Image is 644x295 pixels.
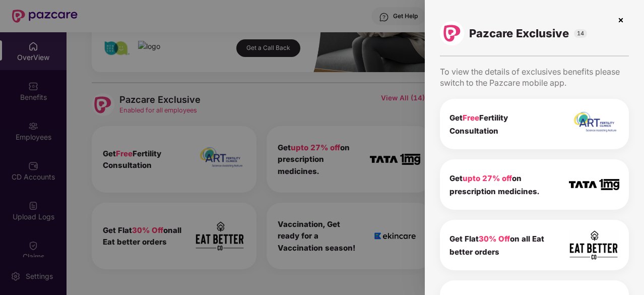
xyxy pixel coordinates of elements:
span: To view the details of exclusives benefits please switch to the Pazcare mobile app. [440,67,620,88]
span: upto 27% off [463,173,512,183]
span: 30% Off [479,234,510,244]
img: icon [569,179,619,191]
img: icon [569,110,619,138]
b: Get Fertility Consultation [449,113,508,136]
span: Pazcare Exclusive [469,26,569,40]
b: Get Flat on all Eat better orders [449,234,544,257]
span: 14 [574,29,587,38]
span: Free [463,113,479,123]
img: icon [569,229,619,260]
b: Get on prescription medicines. [449,173,539,196]
img: logo [443,25,461,42]
img: svg+xml;base64,PHN2ZyBpZD0iQ3Jvc3MtMzJ4MzIiIHhtbG5zPSJodHRwOi8vd3d3LnczLm9yZy8yMDAwL3N2ZyIgd2lkdG... [613,12,629,28]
